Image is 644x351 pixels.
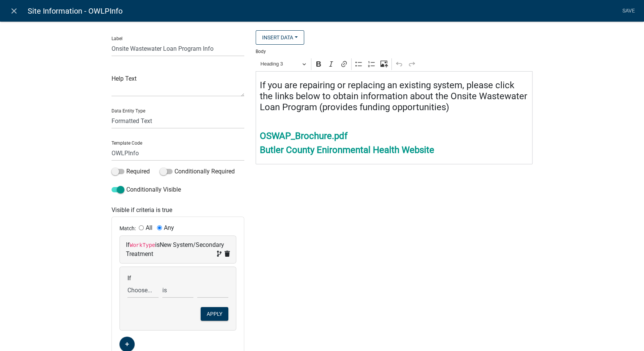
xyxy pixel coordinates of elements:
button: Heading 3, Heading [257,58,309,70]
label: If [127,275,131,281]
button: Apply [201,307,228,321]
span: Site Information - OWLPInfo [28,3,123,19]
label: Required [112,167,150,176]
label: Conditionally Visible [112,185,181,194]
a: OSWAP_Brochure.pdf [260,131,347,141]
span: New System/Secondary Treatment [126,241,224,257]
h4: If you are repairing or replacing an existing system, please click the links below to obtain info... [260,80,529,112]
label: Any [164,225,174,231]
a: Save [619,4,638,18]
div: If is [126,240,230,259]
label: All [146,225,152,231]
h6: Visible if criteria is true [112,206,232,214]
span: Heading 3 [261,59,300,69]
span: Match: [119,225,139,231]
code: WorkType [130,242,155,248]
label: Conditionally Required [160,167,235,176]
label: Body [256,49,266,54]
button: Insert Data [256,30,304,45]
div: Editor toolbar [256,57,532,71]
i: close [9,6,19,16]
a: Butler County Enironmental Health Website [260,145,434,155]
div: Editor editing area: main. Press Alt+0 for help. [256,71,532,164]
